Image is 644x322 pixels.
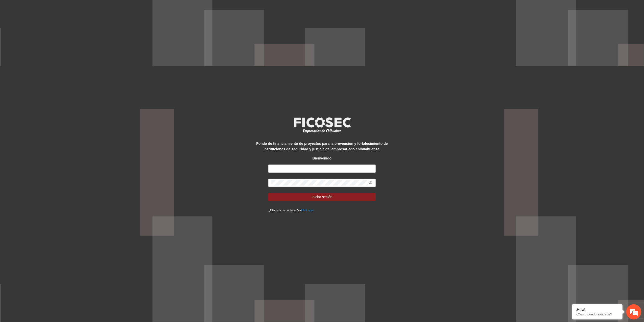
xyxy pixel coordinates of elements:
strong: Bienvenido [313,156,331,160]
img: logo [291,116,354,134]
strong: Fondo de financiamiento de proyectos para la prevención y fortalecimiento de instituciones de seg... [256,142,388,151]
button: Iniciar sesión [268,193,376,201]
small: ¿Olvidaste tu contraseña? [268,209,314,212]
p: ¿Cómo puedo ayudarte? [576,312,619,316]
div: ¡Hola! [576,308,619,312]
span: eye-invisible [369,181,372,185]
a: Click aqui [301,209,314,212]
span: Iniciar sesión [312,194,332,200]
